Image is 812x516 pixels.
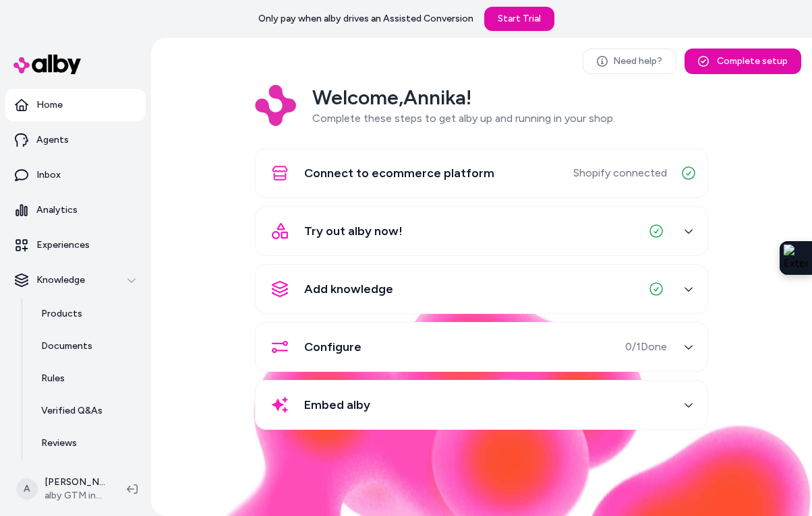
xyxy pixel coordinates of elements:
[484,7,554,31] a: Start Trial
[36,98,63,112] p: Home
[5,194,146,226] a: Analytics
[16,478,38,500] span: A
[5,124,146,156] a: Agents
[304,395,370,414] span: Embed alby
[264,273,699,305] button: Add knowledge
[784,245,808,271] img: Extension Icon
[36,203,78,217] p: Analytics
[255,85,296,126] img: Logo
[304,337,361,356] span: Configure
[304,222,403,240] span: Try out alby now!
[312,85,615,110] h2: Welcome, Annika !
[573,165,667,181] span: Shopify connected
[28,427,146,459] a: Reviews
[36,168,61,182] p: Inbox
[312,112,615,125] span: Complete these steps to get alby up and running in your shop.
[45,476,105,489] p: [PERSON_NAME]
[685,49,801,74] button: Complete setup
[28,395,146,427] a: Verified Q&As
[264,215,699,247] button: Try out alby now!
[264,331,699,363] button: Configure0/1Done
[28,298,146,330] a: Products
[13,55,81,74] img: alby Logo
[36,273,85,287] p: Knowledge
[151,287,812,516] img: alby Bubble
[41,437,77,450] p: Reviews
[583,49,676,74] a: Need help?
[41,307,82,321] p: Products
[304,164,494,183] span: Connect to ecommerce platform
[36,133,69,147] p: Agents
[5,264,146,296] button: Knowledge
[264,389,699,421] button: Embed alby
[304,280,393,298] span: Add knowledge
[28,362,146,395] a: Rules
[8,467,116,511] button: A[PERSON_NAME]alby GTM internal
[625,339,667,355] span: 0 / 1 Done
[45,489,105,503] span: alby GTM internal
[41,404,103,418] p: Verified Q&As
[41,340,92,353] p: Documents
[264,157,699,189] button: Connect to ecommerce platformShopify connected
[41,372,65,385] p: Rules
[28,330,146,362] a: Documents
[5,229,146,261] a: Experiences
[5,159,146,191] a: Inbox
[36,238,90,252] p: Experiences
[5,89,146,121] a: Home
[258,12,473,26] p: Only pay when alby drives an Assisted Conversion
